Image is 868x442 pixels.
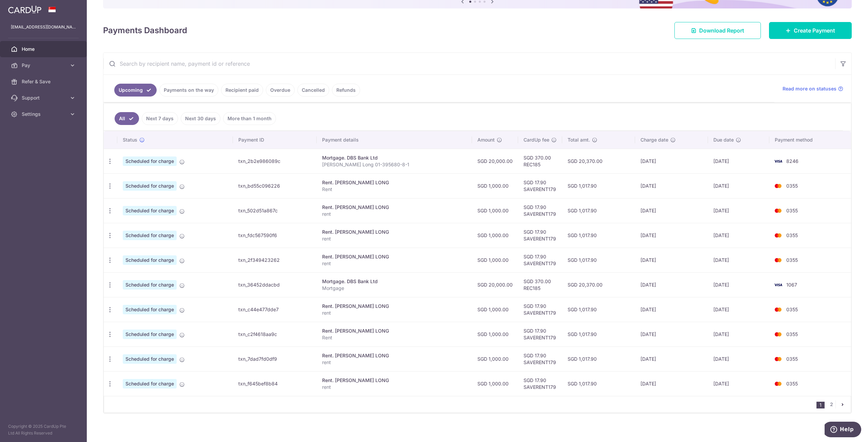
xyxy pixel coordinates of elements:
img: Bank Card [771,182,785,190]
img: Bank Card [771,256,785,264]
td: [DATE] [635,149,708,173]
a: Download Report [674,22,761,39]
span: Charge date [640,136,668,143]
td: txn_bd55c096226 [233,173,317,198]
span: 0355 [786,257,798,263]
td: SGD 1,017.90 [562,223,635,248]
th: Payment ID [233,131,317,149]
td: [DATE] [635,346,708,371]
td: [DATE] [708,198,769,223]
td: SGD 17.90 SAVERENT179 [518,173,562,198]
span: Home [22,46,66,52]
td: [DATE] [708,272,769,297]
div: Rent. [PERSON_NAME] LONG [322,377,467,384]
div: Rent. [PERSON_NAME] LONG [322,328,467,334]
div: Rent. [PERSON_NAME] LONG [322,303,467,310]
img: Bank Card [771,330,785,338]
td: SGD 17.90 SAVERENT179 [518,371,562,396]
td: SGD 17.90 SAVERENT179 [518,248,562,272]
td: [DATE] [708,223,769,248]
img: CardUp [8,5,41,14]
td: txn_36452ddacbd [233,272,317,297]
span: 0355 [786,381,798,386]
th: Payment details [317,131,472,149]
span: 8246 [786,158,798,164]
td: SGD 17.90 SAVERENT179 [518,346,562,371]
td: [DATE] [635,198,708,223]
td: SGD 20,000.00 [472,149,518,173]
span: Amount [477,136,495,143]
img: Bank Card [771,281,785,289]
td: SGD 1,017.90 [562,371,635,396]
a: Read more on statuses [783,85,843,92]
td: [DATE] [635,322,708,346]
td: SGD 20,000.00 [472,272,518,297]
span: Refer & Save [22,78,66,85]
p: [EMAIL_ADDRESS][DOMAIN_NAME] [11,24,76,30]
img: Bank Card [771,306,785,314]
div: Mortgage. DBS Bank Ltd [322,278,467,285]
a: All [115,112,139,125]
td: [DATE] [635,371,708,396]
span: Scheduled for charge [123,379,177,388]
img: Bank Card [771,355,785,363]
span: Read more on statuses [783,85,836,92]
td: txn_c2f4618aa9c [233,322,317,346]
span: 0355 [786,208,798,213]
p: Rent [322,334,467,341]
td: [DATE] [708,346,769,371]
a: Create Payment [769,22,852,39]
a: Upcoming [114,84,157,97]
span: 0355 [786,356,798,362]
td: txn_c44e477dde7 [233,297,317,322]
td: SGD 17.90 SAVERENT179 [518,297,562,322]
a: 2 [827,400,835,408]
div: Rent. [PERSON_NAME] LONG [322,179,467,186]
a: Payments on the way [159,84,218,97]
img: Bank Card [771,157,785,165]
td: SGD 1,000.00 [472,297,518,322]
td: SGD 1,000.00 [472,371,518,396]
div: Rent. [PERSON_NAME] LONG [322,229,467,235]
span: Create Payment [794,26,835,35]
span: Support [22,94,66,101]
div: Rent. [PERSON_NAME] LONG [322,352,467,359]
span: Scheduled for charge [123,255,177,265]
span: Scheduled for charge [123,206,177,215]
td: SGD 1,000.00 [472,346,518,371]
td: SGD 17.90 SAVERENT179 [518,198,562,223]
nav: pager [816,396,851,413]
span: Scheduled for charge [123,156,177,166]
input: Search by recipient name, payment id or reference [103,53,835,75]
th: Payment method [769,131,851,149]
td: SGD 370.00 REC185 [518,149,562,173]
td: SGD 1,017.90 [562,198,635,223]
td: [DATE] [708,173,769,198]
td: [DATE] [635,223,708,248]
td: SGD 1,017.90 [562,297,635,322]
span: Scheduled for charge [123,354,177,364]
td: SGD 1,000.00 [472,248,518,272]
td: [DATE] [635,297,708,322]
td: txn_502d51a867c [233,198,317,223]
td: txn_f645bef8b84 [233,371,317,396]
span: 0355 [786,232,798,238]
td: SGD 1,017.90 [562,322,635,346]
td: [DATE] [635,272,708,297]
td: SGD 1,000.00 [472,223,518,248]
p: Mortgage [322,285,467,292]
span: Status [123,136,137,143]
span: Scheduled for charge [123,231,177,240]
td: SGD 17.90 SAVERENT179 [518,322,562,346]
a: Overdue [266,84,295,97]
span: Download Report [699,26,744,35]
span: Scheduled for charge [123,305,177,314]
span: Scheduled for charge [123,330,177,339]
p: rent [322,211,467,217]
a: Next 7 days [142,112,178,125]
td: SGD 17.90 SAVERENT179 [518,223,562,248]
td: [DATE] [635,248,708,272]
td: [DATE] [708,297,769,322]
p: rent [322,359,467,366]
